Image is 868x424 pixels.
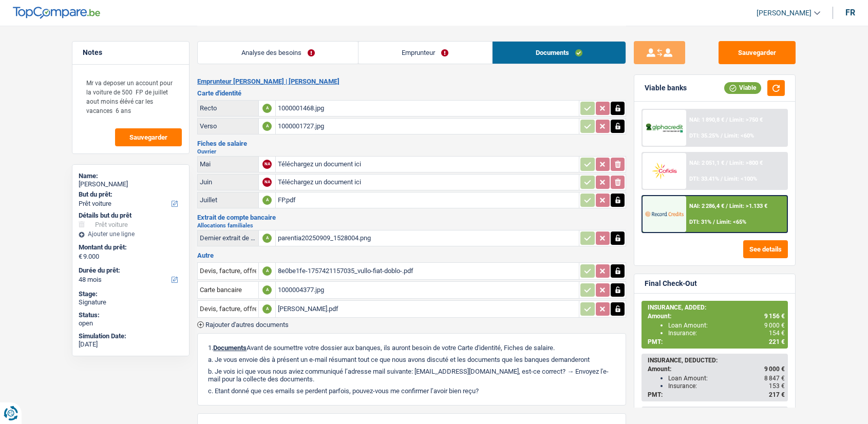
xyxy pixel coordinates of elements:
[278,282,577,298] div: 1000004377.jpg
[748,5,820,22] a: [PERSON_NAME]
[648,304,785,311] div: INSURANCE, ADDED:
[648,365,785,373] div: Amount:
[729,203,767,209] span: Limit: >1.133 €
[278,101,577,116] div: 1000001468.jpg
[79,340,183,349] div: [DATE]
[200,234,256,242] div: Dernier extrait de compte pour vos allocations familiales
[648,313,785,320] div: Amount:
[197,252,626,259] h3: Autre
[262,122,272,131] div: A
[493,42,626,64] a: Documents
[262,160,272,169] div: NA
[764,365,785,373] span: 9 000 €
[197,149,626,155] h2: Ouvrier
[668,330,785,337] div: Insurance:
[278,301,577,317] div: [PERSON_NAME].pdf
[645,279,697,288] div: Final Check-Out
[769,382,785,390] span: 153 €
[278,192,577,208] div: FP.pdf
[358,42,492,64] a: Emprunteur
[726,117,728,123] span: /
[200,160,256,168] div: Mai
[719,41,796,64] button: Sauvegarder
[262,104,272,113] div: A
[645,122,683,134] img: AlphaCredit
[79,243,181,252] label: Montant du prêt:
[129,134,167,141] span: Sauvegarder
[845,8,855,17] div: fr
[668,375,785,382] div: Loan Amount:
[648,338,785,345] div: PMT:
[13,7,100,19] img: TopCompare Logo
[721,132,723,139] span: /
[79,290,183,298] div: Stage:
[200,178,256,186] div: Juin
[262,178,272,187] div: NA
[743,240,788,258] button: See details
[769,391,785,398] span: 217 €
[764,322,785,329] span: 9 000 €
[197,140,626,147] h3: Fiches de salaire
[726,203,728,209] span: /
[648,391,785,398] div: PMT:
[278,230,577,246] div: parentia20250909_1528004.png
[208,356,615,363] p: a. Je vous envoie dès à présent un e-mail résumant tout ce que nous avons discuté et les doc...
[208,368,615,383] p: b. Je vois ici que vous nous aviez communiqué l’adresse mail suivante: [EMAIL_ADDRESS][DOMAIN_NA...
[79,230,183,238] div: Ajouter une ligne
[721,176,723,182] span: /
[79,298,183,306] div: Signature
[79,253,82,261] span: €
[689,160,724,166] span: NAI: 2 051,1 €
[764,375,785,382] span: 8 847 €
[79,319,183,327] div: open
[262,196,272,205] div: A
[278,119,577,134] div: 1000001727.jpg
[208,387,615,395] p: c. Etant donné que ces emails se perdent parfois, pouvez-vous me confirmer l’avoir bien reçu?
[262,304,272,314] div: A
[79,332,183,340] div: Simulation Date:
[729,117,763,123] span: Limit: >750 €
[197,78,626,86] h2: Emprunteur [PERSON_NAME] | [PERSON_NAME]
[689,203,724,209] span: NAI: 2 286,4 €
[769,338,785,345] span: 221 €
[668,382,785,390] div: Insurance:
[724,176,757,182] span: Limit: <100%
[79,211,183,220] div: Détails but du prêt
[83,48,179,57] h5: Notes
[769,330,785,337] span: 154 €
[764,313,785,320] span: 9 156 €
[729,160,763,166] span: Limit: >800 €
[79,311,183,319] div: Status:
[689,219,711,225] span: DTI: 31%
[262,285,272,295] div: A
[200,122,256,130] div: Verso
[115,128,182,146] button: Sauvegarder
[197,321,289,328] button: Rajouter d'autres documents
[79,266,181,275] label: Durée du prêt:
[205,321,289,328] span: Rajouter d'autres documents
[689,176,719,182] span: DTI: 33.41%
[724,82,761,93] div: Viable
[278,263,577,279] div: 8e0be1fe-1757421157035_vullo-fiat-doblo-.pdf
[208,344,615,352] p: 1. Avant de soumettre votre dossier aux banques, ils auront besoin de votre Carte d'identité, Fic...
[668,322,785,329] div: Loan Amount:
[262,234,272,243] div: A
[262,266,272,276] div: A
[200,104,256,112] div: Recto
[197,90,626,97] h3: Carte d'identité
[197,214,626,221] h3: Extrait de compte bancaire
[79,190,181,199] label: But du prêt:
[79,172,183,180] div: Name:
[757,9,812,17] span: [PERSON_NAME]
[198,42,358,64] a: Analyse des besoins
[645,84,687,92] div: Viable banks
[716,219,746,225] span: Limit: <65%
[726,160,728,166] span: /
[724,132,754,139] span: Limit: <60%
[648,357,785,364] div: INSURANCE, DEDUCTED:
[689,132,719,139] span: DTI: 35.25%
[689,117,724,123] span: NAI: 1 890,8 €
[197,223,626,228] h2: Allocations familiales
[200,196,256,204] div: Juillet
[645,204,683,223] img: Record Credits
